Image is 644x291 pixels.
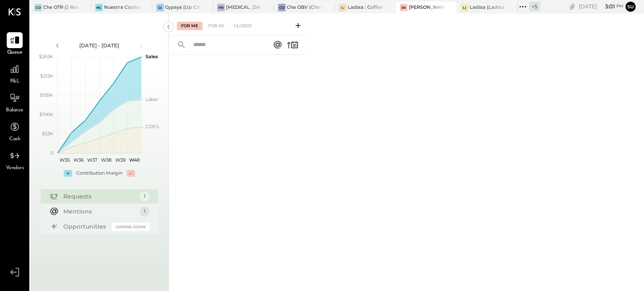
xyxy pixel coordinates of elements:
text: W38 [101,157,112,163]
span: Balance [6,107,23,114]
div: Ladisa (Ladisa Corp.) - Ignite [470,4,505,11]
text: $265K [39,54,53,59]
div: [DATE] - [DATE] [64,42,135,49]
div: L( [461,4,468,11]
div: Opportunities [63,222,108,231]
span: 3 : 01 [598,3,615,10]
div: Coming Soon [112,223,150,231]
div: copy link [568,2,576,11]
div: 1 [140,206,150,216]
text: W36 [73,157,83,163]
div: Closed [230,22,256,30]
div: L: [339,4,346,11]
span: Cash [9,136,20,143]
text: W40 [129,157,139,163]
div: Gypsys (Up Cincinnati LLC) - Ignite [165,4,200,11]
text: Sales [145,54,158,59]
div: Che OTR (J Restaurant LLC) - Ignite [43,4,78,11]
text: $53K [42,131,53,136]
div: G( [156,4,164,11]
span: pm [616,3,623,9]
div: + [64,170,72,177]
div: For Me [177,22,203,30]
text: $106K [39,111,53,117]
text: Labor [145,96,158,102]
div: Ladisa : Coffee at Lola's [348,4,383,11]
div: 1 [140,191,150,201]
div: Requests [63,192,135,201]
div: Che OBV (Che OBV LLC) - Ignite [287,4,322,11]
div: - [127,170,135,177]
div: CO [278,4,286,11]
a: P&L [0,61,29,85]
div: [MEDICAL_DATA] (JSI LLC) - Ignite [226,4,261,11]
span: P&L [10,78,20,85]
a: Cash [0,119,29,143]
text: COGS [145,124,159,129]
div: NC [95,4,103,11]
span: Vendors [6,165,24,172]
div: PB [217,4,225,11]
text: W35 [59,157,69,163]
a: Vendors [0,148,29,172]
text: $159K [40,92,53,98]
div: [DATE] [579,3,623,10]
div: + 5 [529,2,540,11]
text: $212K [40,73,53,79]
div: Mentions [63,207,135,216]
text: W37 [87,157,97,163]
text: W39 [115,157,125,163]
div: Contribution Margin [76,170,122,177]
div: SR [400,4,408,11]
div: Nuestra Cocina LLC - [GEOGRAPHIC_DATA] [104,4,139,11]
div: CO [34,4,42,11]
button: su [626,2,636,12]
a: Balance [0,90,29,114]
div: For KS [204,22,228,30]
a: Queue [0,32,29,57]
span: Queue [7,49,23,57]
text: 0 [50,150,53,156]
div: [PERSON_NAME]' Rooftop - Ignite [409,4,444,11]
